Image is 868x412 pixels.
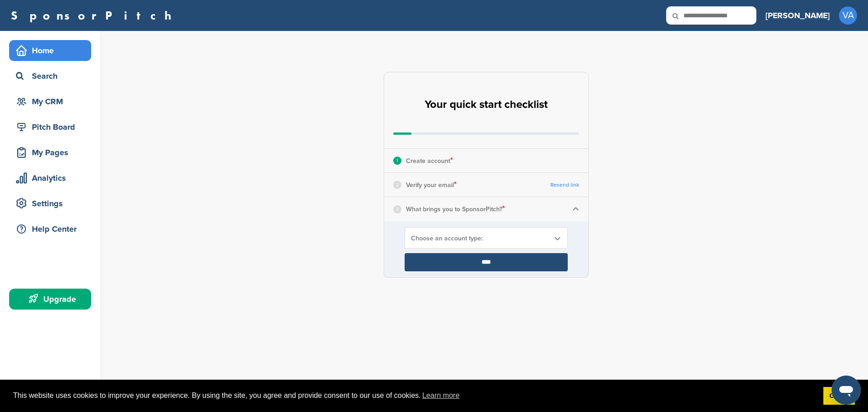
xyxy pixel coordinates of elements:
[572,206,579,213] img: Checklist arrow 1
[406,179,457,191] p: Verify your email
[393,205,401,214] div: 3
[9,40,91,61] a: Home
[14,119,91,135] div: Pitch Board
[832,376,861,405] iframe: Button to launch messaging window
[765,5,830,25] a: [PERSON_NAME]
[14,170,91,186] div: Analytics
[406,155,453,167] p: Create account
[9,168,91,188] a: Analytics
[13,389,816,402] span: This website uses cookies to improve your experience. By using the site, you agree and provide co...
[765,9,830,22] h3: [PERSON_NAME]
[421,389,461,402] a: learn more about cookies
[393,181,401,189] div: 2
[11,10,177,21] a: SponsorPitch
[9,289,91,310] a: Upgrade
[9,91,91,112] a: My CRM
[9,66,91,86] a: Search
[14,42,91,59] div: Home
[14,221,91,237] div: Help Center
[14,195,91,212] div: Settings
[9,219,91,239] a: Help Center
[823,387,855,405] a: dismiss cookie message
[393,157,401,165] div: 1
[9,193,91,214] a: Settings
[425,95,548,115] h2: Your quick start checklist
[411,234,550,242] span: Choose an account type:
[14,68,91,84] div: Search
[9,142,91,163] a: My Pages
[9,117,91,137] a: Pitch Board
[14,291,91,307] div: Upgrade
[14,93,91,110] div: My CRM
[14,144,91,161] div: My Pages
[839,6,857,25] span: VA
[406,203,505,215] p: What brings you to SponsorPitch?
[550,182,579,188] a: Resend link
